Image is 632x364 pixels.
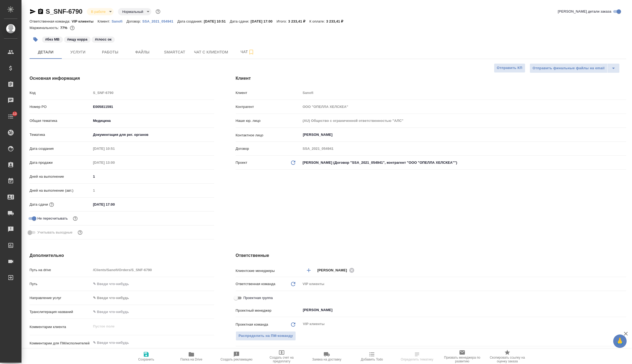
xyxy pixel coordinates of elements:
button: Open [623,134,624,135]
div: В работе [87,8,114,15]
span: Учитывать выходные [37,230,73,235]
button: Создать рекламацию [214,349,259,364]
input: Пустое поле [301,103,626,111]
button: Папка на Drive [169,349,214,364]
p: Общая тематика [30,118,91,123]
span: Отправить финальные файлы на email [533,65,605,71]
p: Клиентские менеджеры [236,268,301,274]
button: Сохранить [124,349,169,364]
button: В работе [89,9,107,14]
p: VIP клиенты [72,19,98,23]
span: Добавить Todo [361,358,383,361]
button: 🙏 [613,334,627,348]
div: [PERSON_NAME] (Договор "SSA_2021_054941", контрагент "ООО "ОПЕЛЛА ХЕЛСКЕА"") [301,158,626,167]
p: Код [30,90,91,96]
p: 77% [60,26,69,30]
p: Дата создания: [177,19,204,23]
h4: Основная информация [30,75,214,82]
p: Договор: [127,19,142,23]
input: Пустое поле [91,187,214,194]
h4: Клиент [236,75,626,82]
span: Проектная группа [243,295,273,301]
p: Проект [236,160,247,165]
p: Проектная команда [236,322,268,327]
div: VIP клиенты [301,279,626,289]
button: Выбери, если сб и вс нужно считать рабочими днями для выполнения заказа. [77,229,84,236]
input: Пустое поле [301,89,626,97]
a: Sanofi [112,19,127,23]
p: К оплате: [309,19,326,23]
p: Контрагент [236,104,301,110]
span: без МВ [41,37,63,41]
p: Направление услуг [30,295,91,301]
span: ищу корра [63,37,91,41]
input: ✎ Введи что-нибудь [91,201,138,208]
p: Комментарии для ПМ/исполнителей [30,341,91,346]
p: Дата сдачи: [230,19,250,23]
input: ✎ Введи что-нибудь [91,280,214,288]
button: Отправить финальные файлы на email [530,63,608,73]
a: SSA_2021_054941 [142,19,177,23]
button: Добавить тэг [30,34,41,45]
a: 13 [1,110,20,123]
p: [DATE] 17:00 [251,19,277,23]
input: ✎ Введи что-нибудь [91,173,214,180]
input: Пустое поле [301,117,626,125]
span: Отправить КП [497,65,522,71]
button: Скопировать ссылку для ЯМессенджера [30,8,36,15]
input: ✎ Введи что-нибудь [91,103,214,111]
input: Пустое поле [91,159,138,166]
button: Определить тематику [394,349,440,364]
div: В работе [118,8,151,15]
button: Скопировать ссылку на оценку заказа [485,349,530,364]
div: ✎ Введи что-нибудь [301,349,626,358]
input: ✎ Введи что-нибудь [91,308,214,316]
span: Файлы [130,49,155,56]
button: Призвать менеджера по развитию [440,349,485,364]
p: Маржинальность: [30,26,60,30]
button: Если добавить услуги и заполнить их объемом, то дата рассчитается автоматически [48,201,55,208]
p: [DATE] 10:51 [204,19,230,23]
p: Дней на выполнение (авт.) [30,188,91,193]
span: Скопировать ссылку на оценку заказа [488,356,527,363]
span: Smartcat [162,49,188,56]
p: Дата продажи [30,160,91,165]
p: Дата создания [30,146,91,151]
p: Номер PO [30,104,91,110]
span: 🙏 [615,336,624,347]
p: Путь на drive [30,267,91,273]
span: [PERSON_NAME] детали заказа [558,9,611,14]
button: Добавить Todo [349,349,394,364]
span: Услуги [65,49,91,56]
span: Распределить на ПМ-команду [239,333,293,339]
span: [PERSON_NAME] [317,268,350,273]
input: Пустое поле [91,89,214,97]
p: #глосс ок [95,37,112,42]
button: Включи, если не хочешь, чтобы указанная дата сдачи изменилась после переставления заказа в 'Подтв... [72,215,79,222]
p: Договор [236,146,301,151]
input: Пустое поле [301,145,626,152]
button: Доп статусы указывают на важность/срочность заказа [155,8,161,15]
button: Распределить на ПМ-команду [236,331,296,341]
button: Отправить КП [494,63,525,73]
div: ✎ Введи что-нибудь [91,293,214,303]
h4: Ответственные [236,252,626,259]
span: Заявка на доставку [312,358,341,361]
p: Транслитерация названий [30,309,91,315]
p: Контактное лицо [236,133,301,138]
span: Детали [33,49,59,56]
span: Призвать менеджера по развитию [443,356,482,363]
p: Sanofi [112,19,127,23]
button: Open [623,310,624,311]
p: Комментарии клиента [30,324,91,330]
span: Создать рекламацию [221,358,253,361]
p: Ответственная команда [236,281,275,287]
input: Пустое поле [91,145,138,152]
span: Чат [235,49,260,55]
p: Клиент: [98,19,112,23]
input: Пустое поле [91,266,214,274]
h4: Дополнительно [30,252,214,259]
p: Наше юр. лицо [236,118,301,123]
p: Дней на выполнение [30,174,91,179]
span: Сохранить [138,358,154,361]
